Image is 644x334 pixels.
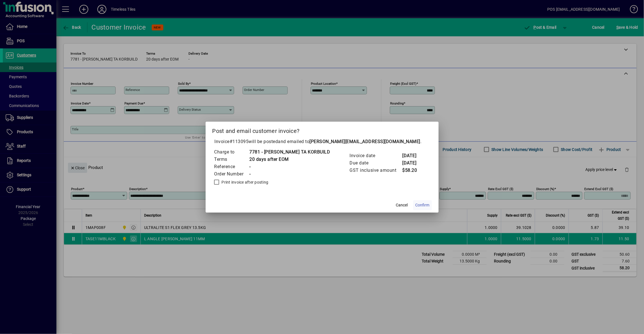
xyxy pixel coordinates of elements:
[206,122,439,138] h2: Post and email customer invoice?
[214,163,249,170] td: Reference
[396,202,408,208] span: Cancel
[221,179,269,185] label: Print invoice after posting
[350,159,402,167] td: Due date
[310,139,421,144] b: [PERSON_NAME][EMAIL_ADDRESS][DOMAIN_NAME]
[402,167,425,174] td: $58.20
[214,148,249,156] td: Charge to
[350,167,402,174] td: GST inclusive amount
[278,139,421,144] span: and emailed to
[249,170,330,178] td: -
[416,202,430,208] span: Confirm
[214,156,249,163] td: Terms
[393,200,411,210] button: Cancel
[402,159,425,167] td: [DATE]
[249,163,330,170] td: -
[214,170,249,178] td: Order Number
[350,152,402,159] td: Invoice date
[413,200,432,210] button: Confirm
[249,156,330,163] td: 20 days after EOM
[402,152,425,159] td: [DATE]
[249,148,330,156] td: 7781 - [PERSON_NAME] TA KORBUILD
[212,138,432,145] p: Invoice will be posted .
[230,139,249,144] span: #113095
